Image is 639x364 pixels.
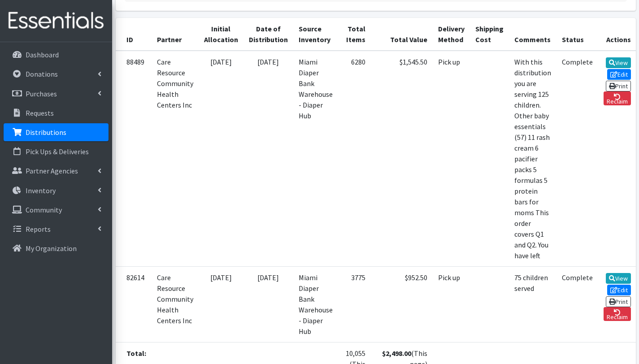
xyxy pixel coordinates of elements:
[126,349,146,358] strong: Total:
[4,104,109,122] a: Requests
[116,266,152,342] td: 82614
[607,285,631,295] a: Edit
[199,51,243,267] td: [DATE]
[152,51,199,267] td: Care Resource Community Health Centers Inc
[509,18,556,51] th: Comments
[26,128,66,137] p: Distributions
[433,51,470,267] td: Pick up
[604,307,631,321] a: Reclaim
[26,205,62,214] p: Community
[4,123,109,141] a: Distributions
[556,18,598,51] th: Status
[293,18,338,51] th: Source Inventory
[556,266,598,342] td: Complete
[199,18,243,51] th: Initial Allocation
[433,18,470,51] th: Delivery Method
[26,225,51,234] p: Reports
[4,239,109,257] a: My Organization
[26,108,54,117] p: Requests
[26,186,56,195] p: Inventory
[116,51,152,267] td: 88489
[26,147,89,156] p: Pick Ups & Deliveries
[26,50,59,59] p: Dashboard
[152,266,199,342] td: Care Resource Community Health Centers Inc
[4,182,109,199] a: Inventory
[607,69,631,80] a: Edit
[243,51,293,267] td: [DATE]
[556,51,598,267] td: Complete
[4,220,109,238] a: Reports
[26,89,57,98] p: Purchases
[509,266,556,342] td: 75 children served
[604,91,631,105] a: Reclaim
[606,273,631,284] a: View
[606,296,631,307] a: Print
[371,51,433,267] td: $1,545.50
[293,266,338,342] td: Miami Diaper Bank Warehouse - Diaper Hub
[199,266,243,342] td: [DATE]
[606,57,631,68] a: View
[371,266,433,342] td: $952.50
[606,81,631,91] a: Print
[26,166,78,175] p: Partner Agencies
[338,266,371,342] td: 3775
[4,85,109,103] a: Purchases
[4,143,109,160] a: Pick Ups & Deliveries
[4,65,109,83] a: Donations
[243,266,293,342] td: [DATE]
[4,201,109,219] a: Community
[4,46,109,64] a: Dashboard
[293,51,338,267] td: Miami Diaper Bank Warehouse - Diaper Hub
[382,349,411,358] strong: $2,498.00
[338,51,371,267] td: 6280
[371,18,433,51] th: Total Value
[26,69,58,78] p: Donations
[26,244,77,253] p: My Organization
[433,266,470,342] td: Pick up
[4,162,109,180] a: Partner Agencies
[509,51,556,267] td: With this distribution you are serving 125 children. Other baby essentials (57) 11 rash cream 6 p...
[243,18,293,51] th: Date of Distribution
[152,18,199,51] th: Partner
[116,18,152,51] th: ID
[470,18,509,51] th: Shipping Cost
[338,18,371,51] th: Total Items
[4,6,109,36] img: HumanEssentials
